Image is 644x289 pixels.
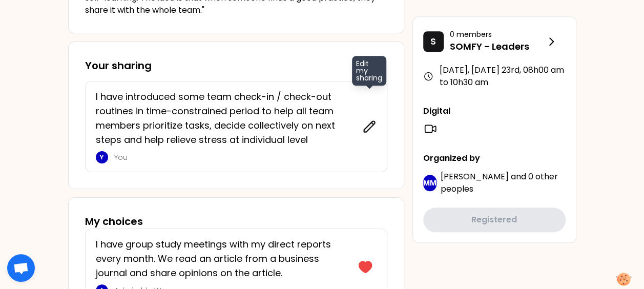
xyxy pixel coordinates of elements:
p: You [114,152,356,162]
p: S [430,34,436,49]
p: Digital [423,105,566,117]
p: Organized by [423,152,566,164]
div: [DATE], [DATE] 23rd , 08h00 am to 10h30 am [423,64,566,89]
p: Y [99,153,104,161]
p: 0 members [450,29,545,39]
div: Ouvrir le chat [7,254,35,282]
p: MM [423,178,437,188]
button: Registered [423,208,566,232]
p: and [441,171,566,195]
h3: Your sharing [85,58,387,73]
p: I have group study meetings with my direct reports every month. We read an article from a busines... [96,237,348,280]
p: I have introduced some team check-in / check-out routines in time-constrained period to help all ... [96,90,356,147]
span: [PERSON_NAME] [441,171,509,182]
p: SOMFY - Leaders [450,39,545,54]
span: 0 other peoples [441,171,558,195]
span: Edit my sharing [352,56,386,86]
h3: My choices [85,214,143,229]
